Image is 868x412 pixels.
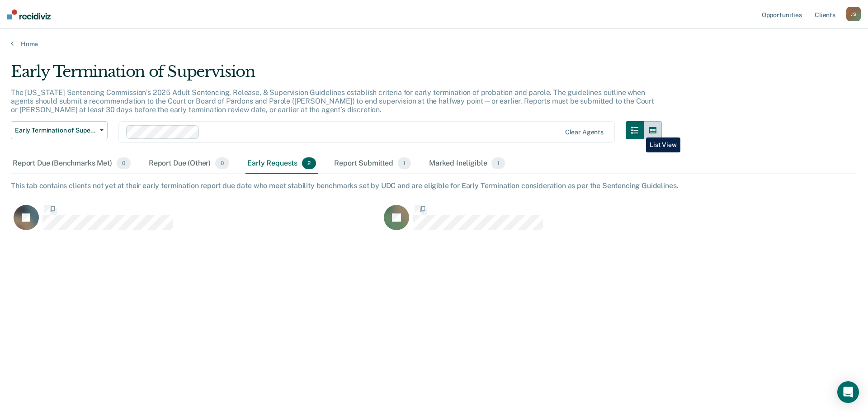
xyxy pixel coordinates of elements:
[11,40,857,48] a: Home
[7,9,51,19] img: Recidiviz
[117,157,131,169] span: 0
[215,157,229,169] span: 0
[332,154,413,174] div: Report Submitted1
[147,154,231,174] div: Report Due (Other)0
[565,128,604,136] div: Clear agents
[381,204,751,241] div: CaseloadOpportunityCell-265859
[11,88,654,114] p: The [US_STATE] Sentencing Commission’s 2025 Adult Sentencing, Release, & Supervision Guidelines e...
[302,157,316,169] span: 2
[491,157,505,169] span: 1
[11,62,662,88] div: Early Termination of Supervision
[11,154,132,174] div: Report Due (Benchmarks Met)0
[398,157,411,169] span: 1
[11,121,108,139] button: Early Termination of Supervision
[15,127,96,134] span: Early Termination of Supervision
[837,381,859,403] div: Open Intercom Messenger
[846,7,861,21] button: JS
[245,154,318,174] div: Early Requests2
[427,154,507,174] div: Marked Ineligible1
[11,181,857,190] div: This tab contains clients not yet at their early termination report due date who meet stability b...
[11,204,381,241] div: CaseloadOpportunityCell-140232
[846,7,861,21] div: J S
